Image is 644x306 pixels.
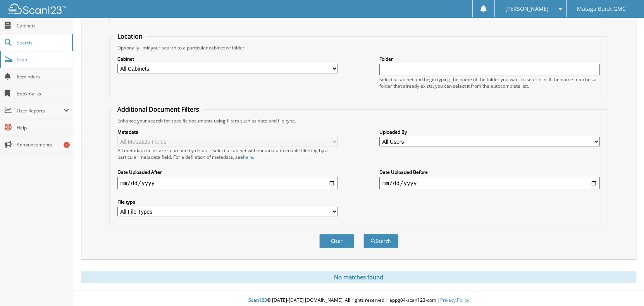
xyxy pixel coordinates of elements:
label: File type [117,199,338,205]
span: Help [17,124,69,131]
span: Search [17,39,68,46]
div: 1 [64,142,70,148]
span: Scan [17,56,69,63]
span: User Reports [17,107,64,114]
div: All metadata fields are searched by default. Select a cabinet with metadata to enable filtering b... [117,147,338,160]
span: [PERSON_NAME] [505,7,548,11]
button: Search [363,234,398,248]
iframe: Chat Widget [605,269,644,306]
label: Date Uploaded Before [379,169,600,175]
a: Privacy Policy [440,297,469,303]
label: Cabinet [117,56,338,62]
label: Folder [379,56,600,62]
input: end [379,177,600,189]
span: Reminders [17,73,69,80]
span: Scan123 [248,297,267,303]
legend: Location [114,32,146,41]
legend: Additional Document Filters [114,105,203,114]
span: Bookmarks [17,90,69,97]
div: Enhance your search for specific documents using filters such as date and file type. [114,117,604,124]
a: here [243,154,253,160]
img: scan123-logo-white.svg [8,3,66,14]
button: Clear [319,234,354,248]
span: Announcements [17,141,69,148]
div: Optionally limit your search to a particular cabinet or folder [114,44,604,51]
span: Mataga Buick GMC [577,7,626,11]
div: No matches found [81,271,636,283]
label: Metadata [117,129,338,135]
label: Date Uploaded After [117,169,338,175]
div: Select a cabinet and begin typing the name of the folder you want to search in. If the name match... [379,76,600,89]
span: Cabinets [17,22,69,29]
input: start [117,177,338,189]
label: Uploaded By [379,129,600,135]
